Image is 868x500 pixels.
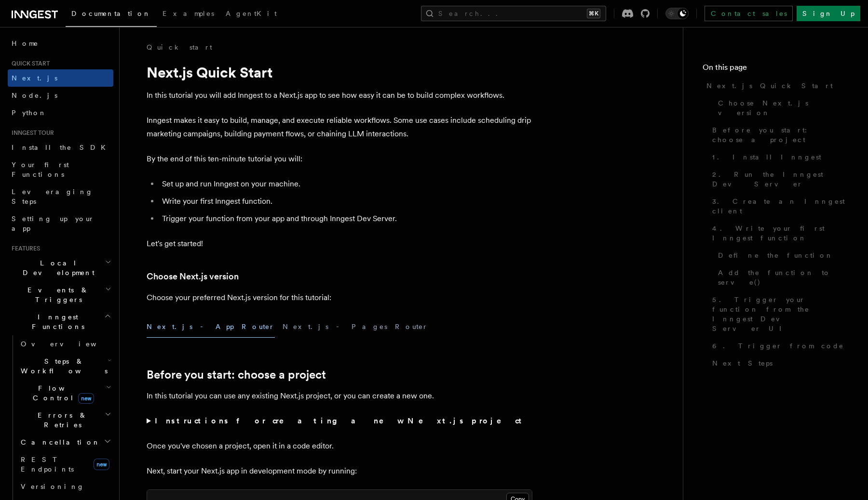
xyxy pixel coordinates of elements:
[147,389,532,403] p: In this tutorial you can use any existing Next.js project, or you can create a new one.
[712,295,849,333] span: 5. Trigger your function from the Inngest Dev Server UI
[17,353,113,380] button: Steps & Workflows
[12,144,111,151] span: Install the SDK
[718,268,849,287] span: Add the function to serve()
[708,121,849,148] a: Before you start: choose a project
[708,220,849,247] a: 4. Write your first Inngest function
[159,195,532,208] li: Write your first Inngest function.
[8,35,113,52] a: Home
[8,69,113,87] a: Next.js
[94,459,109,470] span: new
[12,39,39,48] span: Home
[17,434,113,451] button: Cancellation
[708,291,849,337] a: 5. Trigger your function from the Inngest Dev Server UI
[421,6,606,21] button: Search...⌘K
[8,156,113,183] a: Your first Functions
[147,270,239,283] a: Choose Next.js version
[708,355,849,372] a: Next Steps
[159,177,532,191] li: Set up and run Inngest on your machine.
[21,340,120,348] span: Overview
[8,139,113,156] a: Install the SDK
[12,109,47,117] span: Python
[66,3,157,27] a: Documentation
[17,335,113,353] a: Overview
[8,210,113,237] a: Setting up your app
[797,6,860,21] a: Sign Up
[155,416,526,425] strong: Instructions for creating a new Next.js project
[8,60,50,67] span: Quick start
[712,358,773,368] span: Next Steps
[17,478,113,495] a: Versioning
[147,368,326,382] a: Before you start: choose a project
[8,285,105,304] span: Events & Triggers
[12,215,95,232] span: Setting up your app
[17,451,113,478] a: REST Endpointsnew
[12,74,57,82] span: Next.js
[712,170,849,189] span: 2. Run the Inngest Dev Server
[705,6,793,21] a: Contact sales
[147,291,532,304] p: Choose your preferred Next.js version for this tutorial:
[8,254,113,281] button: Local Development
[708,166,849,193] a: 2. Run the Inngest Dev Server
[12,92,57,99] span: Node.js
[21,456,74,473] span: REST Endpoints
[703,77,849,94] a: Next.js Quick Start
[587,9,600,18] kbd: ⌘K
[147,316,275,338] button: Next.js - App Router
[665,8,689,19] button: Toggle dark mode
[147,152,532,166] p: By the end of this ten-minute tutorial you will:
[8,258,105,277] span: Local Development
[147,64,532,81] h1: Next.js Quick Start
[718,250,833,260] span: Define the function
[8,281,113,308] button: Events & Triggers
[8,129,54,137] span: Inngest tour
[147,237,532,250] p: Let's get started!
[17,356,108,376] span: Steps & Workflows
[712,125,849,145] span: Before you start: choose a project
[147,439,532,453] p: Once you've chosen a project, open it in a code editor.
[708,337,849,355] a: 6. Trigger from code
[718,98,849,118] span: Choose Next.js version
[8,183,113,210] a: Leveraging Steps
[78,393,94,404] span: new
[712,224,849,243] span: 4. Write your first Inngest function
[708,148,849,166] a: 1. Install Inngest
[283,316,428,338] button: Next.js - Pages Router
[17,380,113,407] button: Flow Controlnew
[147,114,532,141] p: Inngest makes it easy to build, manage, and execute reliable workflows. Some use cases include sc...
[147,414,532,428] summary: Instructions for creating a new Next.js project
[712,152,821,162] span: 1. Install Inngest
[8,87,113,104] a: Node.js
[12,188,93,205] span: Leveraging Steps
[712,197,849,216] span: 3. Create an Inngest client
[714,247,849,264] a: Define the function
[21,483,84,490] span: Versioning
[147,42,212,52] a: Quick start
[712,341,844,351] span: 6. Trigger from code
[8,245,40,252] span: Features
[17,410,105,430] span: Errors & Retries
[17,383,106,403] span: Flow Control
[157,3,220,26] a: Examples
[147,89,532,102] p: In this tutorial you will add Inngest to a Next.js app to see how easy it can be to build complex...
[159,212,532,225] li: Trigger your function from your app and through Inngest Dev Server.
[163,10,214,17] span: Examples
[703,62,849,77] h4: On this page
[8,312,104,331] span: Inngest Functions
[17,437,100,447] span: Cancellation
[220,3,283,26] a: AgentKit
[714,264,849,291] a: Add the function to serve()
[71,10,151,17] span: Documentation
[226,10,277,17] span: AgentKit
[706,81,833,91] span: Next.js Quick Start
[708,193,849,220] a: 3. Create an Inngest client
[8,308,113,335] button: Inngest Functions
[714,94,849,121] a: Choose Next.js version
[12,161,69,178] span: Your first Functions
[147,464,532,478] p: Next, start your Next.js app in development mode by running:
[8,104,113,121] a: Python
[17,407,113,434] button: Errors & Retries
